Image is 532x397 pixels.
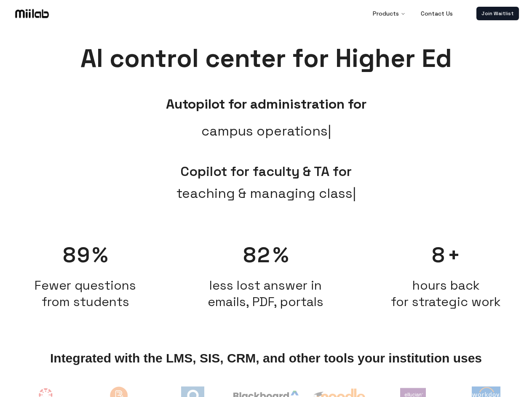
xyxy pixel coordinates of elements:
[63,242,91,269] span: 89
[176,183,356,203] span: teaching & managing class
[92,242,108,269] span: %
[432,242,446,269] span: 8
[166,96,366,112] b: Autopilot for administration for
[273,242,289,269] span: %
[180,163,352,180] span: Copilot for faculty & TA for
[476,7,519,20] a: Join Waitlist
[80,42,452,75] span: AI control center for Higher Ed
[447,242,460,269] span: +
[366,5,460,22] nav: Main
[366,5,412,22] button: Products
[201,121,331,141] span: campus operations
[391,277,501,310] span: hours back for strategic work
[180,277,352,310] h2: less lost answer in emails, PDF, portals
[13,7,51,20] img: Logo
[50,351,482,365] span: Integrated with the LMS, SIS, CRM, and other tools your institution uses
[243,242,271,269] span: 82
[414,5,460,22] a: Contact Us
